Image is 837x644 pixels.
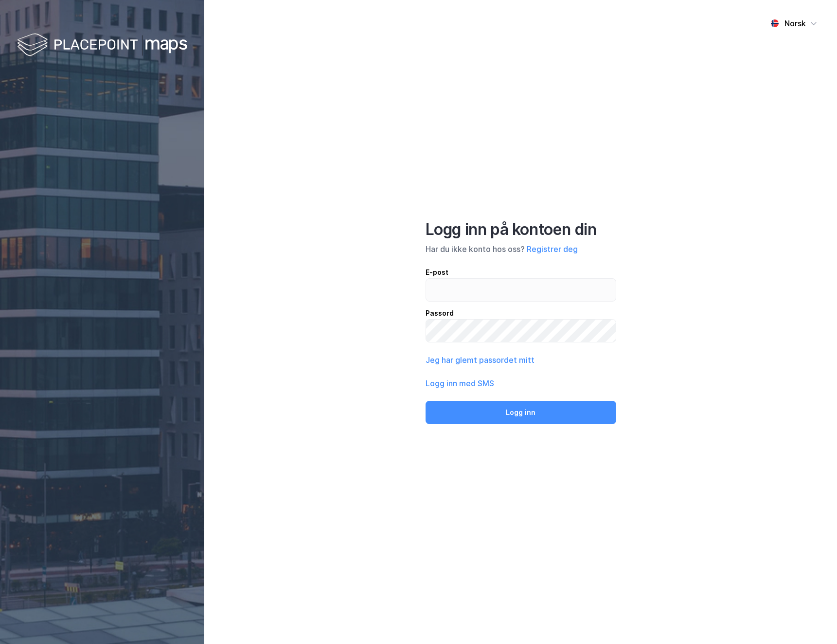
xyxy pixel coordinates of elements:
div: Norsk [784,18,806,29]
div: Passord [426,307,616,319]
div: E-post [426,267,616,278]
div: Har du ikke konto hos oss? [426,243,616,255]
button: Jeg har glemt passordet mitt [426,354,534,366]
img: logo-white.f07954bde2210d2a523dddb988cd2aa7.svg [17,31,187,60]
button: Logg inn med SMS [426,377,494,389]
div: Logg inn på kontoen din [426,220,616,239]
button: Registrer deg [527,243,578,255]
button: Logg inn [426,401,616,424]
